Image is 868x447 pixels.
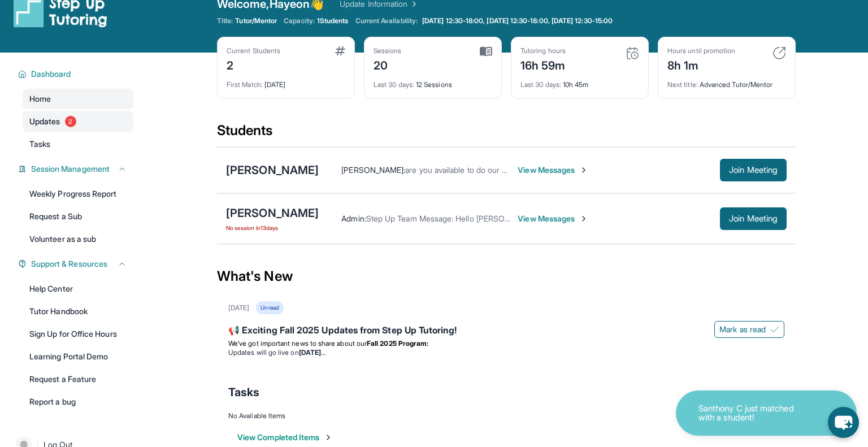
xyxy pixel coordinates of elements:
[341,165,405,175] span: [PERSON_NAME] :
[227,80,263,89] span: First Match :
[29,116,60,127] span: Updates
[31,163,110,175] span: Session Management
[29,93,51,105] span: Home
[226,205,319,221] div: [PERSON_NAME]
[23,324,133,344] a: Sign Up for Office Hours
[367,339,428,348] strong: Fall 2025 Program:
[23,206,133,227] a: Request a Sub
[23,392,133,412] a: Report a bug
[520,80,561,89] span: Last 30 days :
[227,55,280,73] div: 2
[667,80,698,89] span: Next title :
[374,46,402,55] div: Sessions
[729,215,778,222] span: Join Meeting
[23,184,133,204] a: Weekly Progress Report
[579,214,588,223] img: Chevron-Right
[714,321,784,338] button: Mark as read
[227,73,345,89] div: [DATE]
[228,384,259,400] span: Tasks
[228,303,249,313] div: [DATE]
[335,46,345,55] img: card
[520,73,639,89] div: 10h 45m
[374,55,402,73] div: 20
[667,55,735,73] div: 8h 1m
[374,73,492,89] div: 12 Sessions
[256,301,283,314] div: Unread
[518,213,588,224] span: View Messages
[227,46,280,55] div: Current Students
[27,68,127,80] button: Dashboard
[579,166,588,175] img: Chevron-Right
[480,46,492,57] img: card
[228,339,367,348] span: We’ve got important news to share about our
[217,121,796,146] div: Students
[23,369,133,389] a: Request a Feature
[698,404,811,423] p: Santhony C just matched with a student!
[317,16,349,25] span: 1 Students
[720,207,787,230] button: Join Meeting
[729,167,778,173] span: Join Meeting
[228,411,784,420] div: No Available Items
[27,163,127,175] button: Session Management
[299,348,325,357] strong: [DATE]
[228,348,784,357] li: Updates will go live on
[667,73,786,89] div: Advanced Tutor/Mentor
[422,16,613,25] span: [DATE] 12:30-18:00, [DATE] 12:30-18:00, [DATE] 12:30-15:00
[518,164,588,176] span: View Messages
[420,16,615,25] a: [DATE] 12:30-18:00, [DATE] 12:30-18:00, [DATE] 12:30-15:00
[284,16,315,25] span: Capacity:
[31,68,71,80] span: Dashboard
[667,46,735,55] div: Hours until promotion
[23,279,133,299] a: Help Center
[828,407,859,438] button: chat-button
[65,116,76,127] span: 2
[23,89,133,109] a: Home
[27,258,127,270] button: Support & Resources
[770,325,779,334] img: Mark as read
[217,251,796,301] div: What's New
[719,324,766,335] span: Mark as read
[228,323,784,339] div: 📢 Exciting Fall 2025 Updates from Step Up Tutoring!
[237,432,333,443] button: View Completed Items
[226,162,319,178] div: [PERSON_NAME]
[235,16,277,25] span: Tutor/Mentor
[31,258,107,270] span: Support & Resources
[520,55,566,73] div: 16h 59m
[720,159,787,181] button: Join Meeting
[341,214,366,223] span: Admin :
[626,46,639,60] img: card
[217,16,233,25] span: Title:
[23,134,133,154] a: Tasks
[226,223,319,232] span: No session in 13 days
[23,346,133,367] a: Learning Portal Demo
[355,16,418,25] span: Current Availability:
[29,138,50,150] span: Tasks
[23,301,133,322] a: Tutor Handbook
[374,80,414,89] span: Last 30 days :
[405,165,650,175] span: are you available to do our next session [DATE] at 4? or at 6 [DATE]?
[23,229,133,249] a: Volunteer as a sub
[23,111,133,132] a: Updates2
[520,46,566,55] div: Tutoring hours
[772,46,786,60] img: card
